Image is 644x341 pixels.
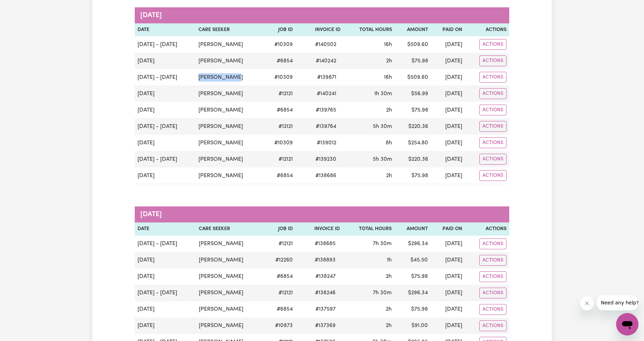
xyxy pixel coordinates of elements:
[373,157,392,162] span: 5 hours 30 minutes
[386,306,392,312] span: 2 hours
[479,137,506,148] button: Actions
[431,318,465,334] td: [DATE]
[479,55,506,66] button: Actions
[263,167,296,184] td: # 6854
[196,53,263,69] td: [PERSON_NAME]
[264,236,296,252] td: # 12121
[373,290,392,296] span: 7 hours 30 minutes
[263,23,296,37] th: Job ID
[465,222,509,236] th: Actions
[479,39,506,50] button: Actions
[196,23,263,37] th: Care Seeker
[479,154,506,165] button: Actions
[135,7,509,23] caption: [DATE]
[135,222,196,236] th: Date
[312,57,340,65] span: # 140242
[296,222,343,236] th: Invoice ID
[263,118,296,135] td: # 12121
[373,124,392,129] span: 5 hours 30 minutes
[196,135,263,151] td: [PERSON_NAME]
[264,222,296,236] th: Job ID
[196,222,264,236] th: Care Seeker
[431,151,465,167] td: [DATE]
[264,301,296,318] td: # 6854
[394,236,431,252] td: $ 296.34
[263,102,296,118] td: # 6854
[431,222,465,236] th: Paid On
[135,167,196,184] td: [DATE]
[135,135,196,151] td: [DATE]
[264,252,296,268] td: # 12260
[597,295,638,310] iframe: Message from company
[479,72,506,83] button: Actions
[431,53,465,69] td: [DATE]
[263,85,296,102] td: # 12121
[196,268,264,285] td: [PERSON_NAME]
[431,268,465,285] td: [DATE]
[311,155,340,164] span: # 139230
[386,323,392,328] span: 2 hours
[431,236,465,252] td: [DATE]
[479,255,506,266] button: Actions
[311,240,340,248] span: # 138685
[616,313,638,335] iframe: Button to launch messaging window
[196,301,264,318] td: [PERSON_NAME]
[196,318,264,334] td: [PERSON_NAME]
[395,135,431,151] td: $ 254.80
[311,40,340,49] span: # 140502
[311,321,340,330] span: # 137369
[135,36,196,53] td: [DATE] - [DATE]
[311,256,340,264] span: # 138893
[196,167,263,184] td: [PERSON_NAME]
[395,167,431,184] td: $ 75.98
[263,135,296,151] td: # 10309
[312,106,340,114] span: # 139765
[374,91,392,97] span: 1 hour 30 minutes
[395,69,431,85] td: $ 509.60
[479,288,506,298] button: Actions
[465,23,509,37] th: Actions
[384,75,392,80] span: 16 hours
[479,320,506,331] button: Actions
[196,69,263,85] td: [PERSON_NAME]
[196,118,263,135] td: [PERSON_NAME]
[479,271,506,282] button: Actions
[394,222,431,236] th: Amount
[135,53,196,69] td: [DATE]
[196,85,263,102] td: [PERSON_NAME]
[135,23,196,37] th: Date
[196,285,264,301] td: [PERSON_NAME]
[343,222,394,236] th: Total Hours
[135,252,196,268] td: [DATE]
[264,268,296,285] td: # 6854
[196,151,263,167] td: [PERSON_NAME]
[311,272,340,281] span: # 138247
[386,58,392,64] span: 2 hours
[263,53,296,69] td: # 6854
[313,73,340,82] span: # 139871
[431,301,465,318] td: [DATE]
[296,23,343,37] th: Invoice ID
[311,305,340,313] span: # 137597
[431,23,465,37] th: Paid On
[431,167,465,184] td: [DATE]
[386,107,392,113] span: 2 hours
[431,36,465,53] td: [DATE]
[479,121,506,132] button: Actions
[394,285,431,301] td: $ 296.34
[263,151,296,167] td: # 12121
[373,241,392,247] span: 7 hours 30 minutes
[431,102,465,118] td: [DATE]
[395,151,431,167] td: $ 220.36
[135,236,196,252] td: [DATE] - [DATE]
[196,252,264,268] td: [PERSON_NAME]
[395,53,431,69] td: $ 75.98
[395,102,431,118] td: $ 75.98
[384,42,392,47] span: 16 hours
[431,69,465,85] td: [DATE]
[395,36,431,53] td: $ 509.60
[264,285,296,301] td: # 12121
[479,170,506,181] button: Actions
[135,102,196,118] td: [DATE]
[263,36,296,53] td: # 10309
